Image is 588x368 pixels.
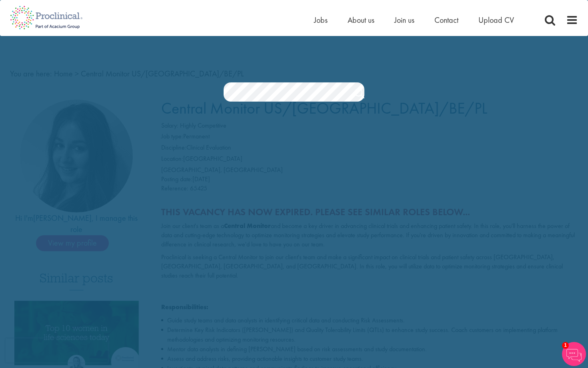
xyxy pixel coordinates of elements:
[394,15,414,25] a: Join us
[562,342,586,366] img: Chatbot
[478,15,514,25] a: Upload CV
[314,15,328,25] a: Jobs
[348,15,374,25] a: About us
[354,86,364,102] a: Job search submit button
[562,342,569,349] span: 1
[434,15,458,25] a: Contact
